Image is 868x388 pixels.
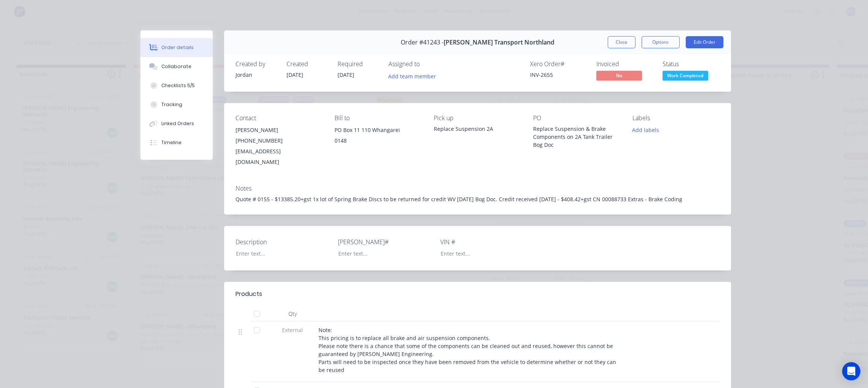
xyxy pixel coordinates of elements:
button: Add labels [628,125,663,135]
div: Created by [236,60,277,68]
button: Edit Order [686,36,723,48]
div: Replace Suspension 2A [434,125,521,133]
div: Timeline [161,139,182,146]
button: Tracking [140,95,213,114]
div: Status [663,60,720,68]
label: [PERSON_NAME]# [338,237,433,246]
div: Products [236,289,262,299]
div: Checklists 5/5 [161,82,195,89]
div: Required [338,60,379,68]
div: 0148 [334,135,422,146]
div: Qty [270,306,315,321]
button: Linked Orders [140,114,213,133]
label: Description [236,237,331,246]
button: Add team member [384,71,440,81]
button: Timeline [140,133,213,152]
span: External [273,326,312,334]
button: Close [608,36,635,48]
div: Order details [161,44,194,51]
span: Order #41243 - [401,39,444,46]
span: Work Completed [663,71,708,80]
button: Order details [140,38,213,57]
button: Checklists 5/5 [140,76,213,95]
div: [PERSON_NAME] [236,125,323,135]
div: Quote # 0155 - $13385.20+gst 1x lot of Spring Brake Discs to be returned for credit WV [DATE] Bog... [236,195,720,203]
div: Tracking [161,101,182,108]
div: Jordan [236,71,277,79]
div: Assigned to [389,60,465,68]
div: Labels [632,114,720,122]
div: PO Box 11 110 Whangarei0148 [334,125,422,149]
div: Contact [236,114,323,122]
span: [DATE] [338,71,354,78]
button: Collaborate [140,57,213,76]
div: Bill to [334,114,422,122]
span: Note: This pricing is to replace all brake and air suspension components. Please note there is a ... [319,326,618,374]
div: [PHONE_NUMBER] [236,135,323,146]
div: [PERSON_NAME][PHONE_NUMBER][EMAIL_ADDRESS][DOMAIN_NAME] [236,125,323,167]
span: [PERSON_NAME] Transport Northland [444,39,554,46]
div: Notes [236,185,720,192]
div: Invoiced [596,60,653,68]
div: Created [287,60,328,68]
div: Open Intercom Messenger [842,362,860,380]
label: VIN # [440,237,535,246]
div: PO [533,114,620,122]
div: PO Box 11 110 Whangarei [334,125,422,135]
span: [DATE] [287,71,303,78]
div: Xero Order # [530,60,587,68]
button: Work Completed [663,71,708,82]
div: [EMAIL_ADDRESS][DOMAIN_NAME] [236,146,323,167]
div: INV-2655 [530,71,587,79]
div: Replace Suspension & Brake Components on 2A Tank Trailer Bog Doc [533,125,620,149]
div: Linked Orders [161,120,194,127]
button: Options [642,36,680,48]
div: Collaborate [161,63,191,70]
button: Add team member [389,71,440,81]
span: No [596,71,642,80]
div: Pick up [434,114,521,122]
